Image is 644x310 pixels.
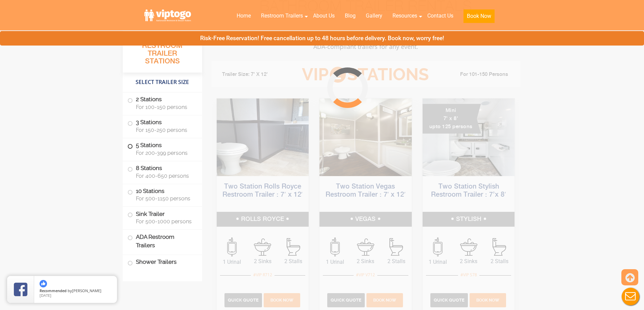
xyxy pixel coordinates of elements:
span: 2 Sinks [247,257,278,265]
span: Quick Quote [331,298,361,303]
span: For 200-399 persons [136,150,194,156]
img: Side view of two station restroom trailer with separate doors for males and females [217,98,309,176]
label: Shower Trailers [127,255,197,270]
label: 5 Stations [127,138,197,159]
a: Two Station Rolls Royce Restroom Trailer : 7′ x 12′ [222,183,303,198]
span: 1 Urinal [319,258,350,266]
a: Book Now [263,297,301,303]
label: 3 Stations [127,115,197,136]
li: For 101-150 Persons [440,71,516,79]
a: Quick Quote [430,297,469,303]
img: an icon of sink [460,238,477,256]
a: Book Now [366,297,404,303]
img: an icon of stall [389,238,403,256]
a: Book Now [458,8,500,27]
a: Quick Quote [224,297,263,303]
img: Review Rating [14,283,27,296]
span: Recommended [40,288,67,293]
a: About Us [308,8,340,23]
a: Home [232,8,256,23]
label: 10 Stations [127,184,197,205]
img: Side view of two station restroom trailer with separate doors for males and females [319,98,412,176]
label: 2 Stations [127,92,197,113]
a: Quick Quote [327,297,366,303]
a: Resources [387,8,422,23]
span: 2 Sinks [453,257,484,265]
span: 2 Stalls [381,257,412,265]
div: #VIP S78 [458,271,479,279]
h5: VEGAS [319,212,412,227]
span: For 500-1150 persons [136,195,194,202]
img: an icon of sink [357,238,374,256]
span: Book Now [476,298,499,303]
span: 2 Sinks [350,257,381,265]
span: [PERSON_NAME] [72,288,101,293]
div: #VIP V712 [354,271,377,279]
li: Trailer Size: 7' X 12' [216,64,292,85]
a: Contact Us [422,8,458,23]
img: an icon of stall [287,238,300,256]
a: Book Now [469,297,507,303]
a: Gallery [361,8,387,23]
h3: All Portable Restroom Trailer Stations [123,32,202,73]
div: #VIP R712 [251,271,275,279]
h3: VIP Stations [291,65,439,84]
span: Quick Quote [228,298,259,303]
a: Two Station Vegas Restroom Trailer : 7′ x 12′ [326,183,406,198]
span: Book Now [373,298,396,303]
button: Book Now [463,9,495,23]
span: 2 Stalls [278,257,309,265]
img: thumbs up icon [40,280,47,287]
span: For 150-250 persons [136,127,194,133]
button: Live Chat [617,283,644,310]
img: an icon of urinal [433,237,443,256]
img: an icon of urinal [330,237,340,256]
a: Two Station Stylish Restroom Trailer : 7’x 8′ [431,183,506,198]
img: A mini restroom trailer with two separate stations and separate doors for males and females [423,98,515,176]
img: an icon of stall [493,238,506,256]
span: 2 Stalls [484,257,515,265]
img: an icon of sink [254,238,271,256]
span: [DATE] [40,293,51,298]
label: Sink Trailer [127,207,197,228]
div: Mini 7' x 8' upto 125 persons [423,104,481,134]
span: 1 Urinal [217,258,247,266]
label: 8 Stations [127,161,197,182]
span: 2 [330,67,346,83]
a: Blog [340,8,361,23]
span: by [40,289,112,293]
span: Quick Quote [434,298,464,303]
span: Book Now [270,298,293,303]
span: For 400-650 persons [136,173,194,179]
h5: ROLLS ROYCE [217,212,309,227]
a: Restroom Trailers [256,8,308,23]
h4: Select Trailer Size [123,76,202,89]
h5: STYLISH [423,212,515,227]
span: For 100-150 persons [136,104,194,110]
span: For 500-1000 persons [136,218,194,225]
span: 1 Urinal [423,258,453,266]
label: ADA Restroom Trailers [127,230,197,253]
img: an icon of urinal [227,237,237,256]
